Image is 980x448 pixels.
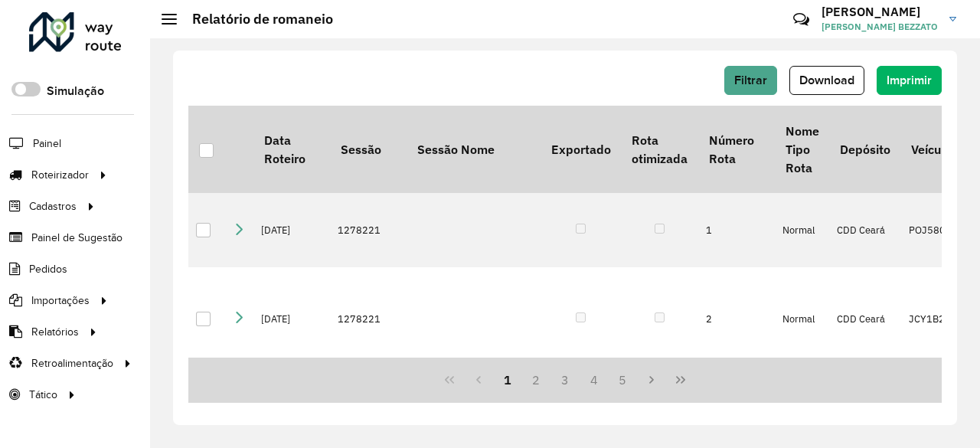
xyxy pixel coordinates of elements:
span: Cadastros [29,198,77,214]
th: Sessão [330,106,407,193]
th: Veículo [901,106,963,193]
td: CDD Ceará [829,193,900,267]
span: Pedidos [29,261,67,277]
span: Download [799,74,854,87]
td: POJ5809 [901,193,963,267]
th: Número Rota [698,106,775,193]
td: 2 [698,267,775,371]
button: Imprimir [877,66,942,95]
h3: [PERSON_NAME] [822,5,938,19]
th: Data Roteiro [253,106,330,193]
button: Last Page [666,365,695,394]
button: 4 [580,365,609,394]
td: [DATE] [253,267,330,371]
span: Retroalimentação [31,355,113,371]
span: Painel de Sugestão [31,230,122,246]
td: [DATE] [253,193,330,267]
h2: Relatório de romaneio [177,11,333,28]
td: 1278221 [330,193,407,267]
td: JCY1B27 [901,267,963,371]
span: Filtrar [734,74,767,87]
label: Simulação [47,82,104,100]
button: 5 [609,365,638,394]
span: [PERSON_NAME] BEZZATO [822,20,938,34]
button: 3 [550,365,580,394]
button: 1 [493,365,522,394]
button: Next Page [637,365,666,394]
button: Download [789,66,864,95]
th: Nome Tipo Rota [775,106,829,193]
td: CDD Ceará [829,267,900,371]
td: Normal [775,267,829,371]
th: Rota otimizada [621,106,697,193]
span: Painel [33,136,61,152]
th: Exportado [541,106,621,193]
a: Contato Rápido [785,3,818,36]
button: 2 [521,365,550,394]
td: 1 [698,193,775,267]
span: Roteirizador [31,167,89,183]
span: Imprimir [887,74,932,87]
span: Relatórios [31,324,79,340]
td: 1278221 [330,267,407,371]
span: Importações [31,293,90,309]
td: Normal [775,193,829,267]
th: Depósito [829,106,900,193]
span: Tático [29,387,57,403]
th: Sessão Nome [407,106,541,193]
button: Filtrar [724,66,777,95]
